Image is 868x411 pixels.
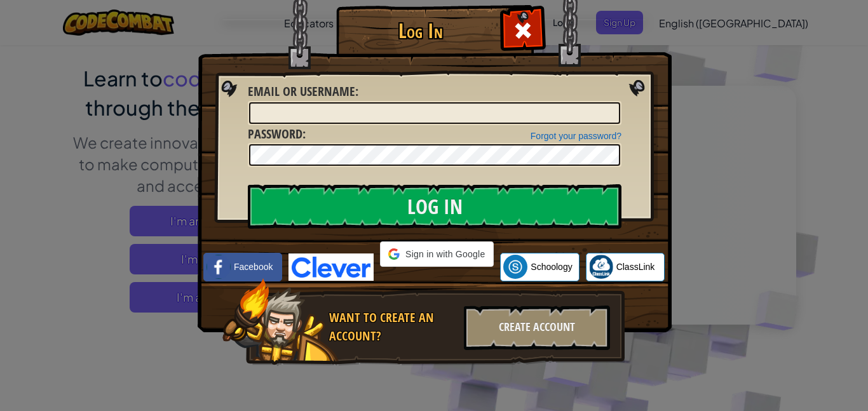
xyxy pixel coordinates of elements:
[374,266,500,293] iframe: Sign in with Google Button
[248,125,302,142] span: Password
[589,255,613,279] img: classlink-logo-small.png
[234,260,273,273] span: Facebook
[248,125,306,144] label: :
[503,255,527,279] img: schoology.png
[616,260,655,273] span: ClassLink
[339,20,501,42] h1: Log In
[464,306,610,350] div: Create Account
[207,255,231,279] img: facebook_small.png
[405,248,485,260] span: Sign in with Google
[380,241,494,267] div: Sign in with Google
[248,184,621,229] input: Log In
[531,260,572,273] span: Schoology
[248,83,355,100] span: Email or Username
[248,83,358,101] label: :
[531,131,621,141] a: Forgot your password?
[329,309,456,345] div: Want to create an account?
[288,253,374,281] img: clever-logo-blue.png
